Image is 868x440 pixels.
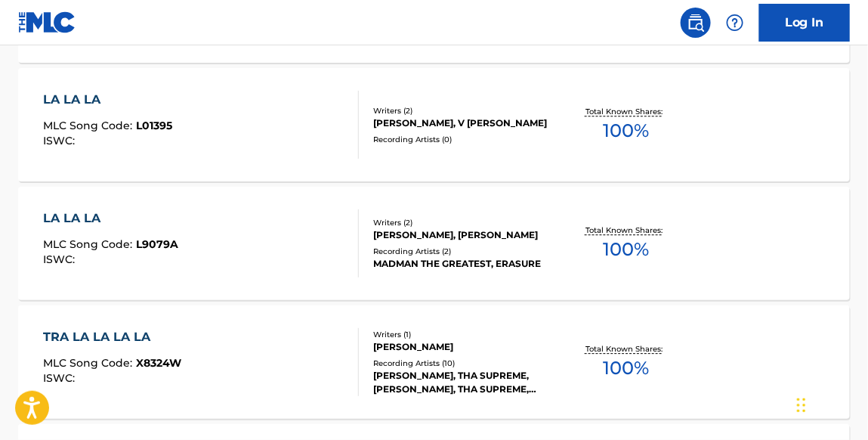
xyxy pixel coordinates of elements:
[373,340,556,354] div: [PERSON_NAME]
[687,14,705,32] img: search
[43,134,79,147] span: ISWC :
[373,228,556,242] div: [PERSON_NAME], [PERSON_NAME]
[43,91,172,109] div: LA LA LA
[603,236,649,263] span: 100 %
[373,358,556,369] div: Recording Artists ( 10 )
[43,237,136,251] span: MLC Song Code :
[373,246,556,257] div: Recording Artists ( 2 )
[43,356,136,370] span: MLC Song Code :
[373,217,556,228] div: Writers ( 2 )
[603,355,649,382] span: 100 %
[43,371,79,385] span: ISWC :
[726,14,744,32] img: help
[43,119,136,132] span: MLC Song Code :
[18,305,850,419] a: TRA LA LA LA LAMLC Song Code:X8324WISWC:Writers (1)[PERSON_NAME]Recording Artists (10)[PERSON_NAM...
[18,68,850,181] a: LA LA LAMLC Song Code:L01395ISWC:Writers (2)[PERSON_NAME], V [PERSON_NAME]Recording Artists (0)To...
[136,356,181,370] span: X8324W
[373,116,556,130] div: [PERSON_NAME], V [PERSON_NAME]
[681,8,711,38] a: Public Search
[797,383,806,428] div: Drag
[759,4,850,42] a: Log In
[373,329,556,340] div: Writers ( 1 )
[136,237,178,251] span: L9079A
[603,117,649,144] span: 100 %
[43,328,181,346] div: TRA LA LA LA LA
[373,369,556,396] div: [PERSON_NAME], THA SUPREME, [PERSON_NAME], THA SUPREME, [PERSON_NAME], "[PERSON_NAME], THA SUPREM...
[18,187,850,300] a: LA LA LAMLC Song Code:L9079AISWC:Writers (2)[PERSON_NAME], [PERSON_NAME]Recording Artists (2)MADM...
[585,343,666,355] p: Total Known Shares:
[43,209,178,228] div: LA LA LA
[373,105,556,116] div: Writers ( 2 )
[720,8,750,38] div: Help
[373,257,556,271] div: MADMAN THE GREATEST, ERASURE
[136,119,172,132] span: L01395
[585,225,666,236] p: Total Known Shares:
[18,11,76,33] img: MLC Logo
[43,253,79,266] span: ISWC :
[373,134,556,145] div: Recording Artists ( 0 )
[585,106,666,117] p: Total Known Shares:
[792,367,868,440] iframe: Chat Widget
